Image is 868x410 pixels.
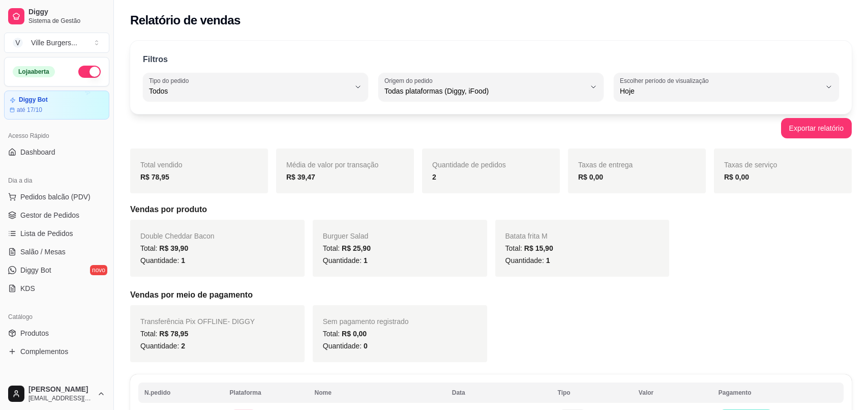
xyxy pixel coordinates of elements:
[4,280,109,297] a: KDS
[140,232,215,240] span: Double Cheddar Bacon
[4,262,109,278] a: Diggy Botnovo
[143,53,168,66] p: Filtros
[620,76,712,85] label: Escolher período de visualização
[138,383,224,403] th: N.pedido
[20,192,91,202] span: Pedidos balcão (PDV)
[4,382,109,406] button: [PERSON_NAME][EMAIL_ADDRESS][DOMAIN_NAME]
[130,12,241,28] h2: Relatório de vendas
[323,342,368,350] span: Quantidade:
[505,232,548,240] span: Batata frita M
[149,76,192,85] label: Tipo do pedido
[323,317,409,326] span: Sem pagamento registrado
[342,330,367,338] span: R$ 0,00
[13,38,23,48] span: V
[31,38,77,48] div: Ville Burgers ...
[224,383,309,403] th: Plataforma
[20,283,35,294] span: KDS
[20,247,66,257] span: Salão / Mesas
[4,189,109,205] button: Pedidos balcão (PDV)
[446,383,552,403] th: Data
[364,256,368,265] span: 1
[323,244,371,252] span: Total:
[4,207,109,223] a: Gestor de Pedidos
[140,161,183,169] span: Total vendido
[620,86,821,96] span: Hoje
[4,225,109,242] a: Lista de Pedidos
[323,330,367,338] span: Total:
[578,161,633,169] span: Taxas de entrega
[20,147,55,157] span: Dashboard
[28,385,93,394] span: [PERSON_NAME]
[505,256,550,265] span: Quantidade:
[384,76,436,85] label: Origem do pedido
[149,86,350,96] span: Todos
[4,325,109,341] a: Produtos
[505,244,553,252] span: Total:
[159,244,188,252] span: R$ 39,90
[181,342,185,350] span: 2
[4,91,109,120] a: Diggy Botaté 17/10
[140,256,185,265] span: Quantidade:
[140,317,255,326] span: Transferência Pix OFFLINE - DIGGY
[159,330,188,338] span: R$ 78,95
[552,383,633,403] th: Tipo
[309,383,446,403] th: Nome
[4,309,109,325] div: Catálogo
[614,73,839,101] button: Escolher período de visualizaçãoHoje
[546,256,550,265] span: 1
[13,66,55,77] div: Loja aberta
[378,73,604,101] button: Origem do pedidoTodas plataformas (Diggy, iFood)
[4,172,109,189] div: Dia a dia
[4,4,109,28] a: DiggySistema de Gestão
[20,210,79,220] span: Gestor de Pedidos
[130,289,852,301] h5: Vendas por meio de pagamento
[712,383,844,403] th: Pagamento
[20,228,73,239] span: Lista de Pedidos
[578,173,603,181] strong: R$ 0,00
[140,244,188,252] span: Total:
[20,328,49,338] span: Produtos
[323,232,369,240] span: Burguer Salad
[20,346,68,357] span: Complementos
[130,203,852,216] h5: Vendas por produto
[28,8,105,17] span: Diggy
[633,383,712,403] th: Valor
[4,33,109,53] button: Select a team
[724,161,777,169] span: Taxas de serviço
[364,342,368,350] span: 0
[342,244,371,252] span: R$ 25,90
[432,173,436,181] strong: 2
[78,66,101,78] button: Alterar Status
[4,343,109,360] a: Complementos
[286,161,378,169] span: Média de valor por transação
[4,244,109,260] a: Salão / Mesas
[140,330,188,338] span: Total:
[140,342,185,350] span: Quantidade:
[8,376,36,384] span: Relatórios
[4,128,109,144] div: Acesso Rápido
[17,106,42,114] article: até 17/10
[724,173,749,181] strong: R$ 0,00
[20,265,51,275] span: Diggy Bot
[781,118,852,138] button: Exportar relatório
[4,144,109,160] a: Dashboard
[140,173,169,181] strong: R$ 78,95
[432,161,506,169] span: Quantidade de pedidos
[323,256,368,265] span: Quantidade:
[181,256,185,265] span: 1
[143,73,368,101] button: Tipo do pedidoTodos
[19,96,48,104] article: Diggy Bot
[28,17,105,25] span: Sistema de Gestão
[286,173,315,181] strong: R$ 39,47
[384,86,585,96] span: Todas plataformas (Diggy, iFood)
[524,244,553,252] span: R$ 15,90
[28,394,93,402] span: [EMAIL_ADDRESS][DOMAIN_NAME]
